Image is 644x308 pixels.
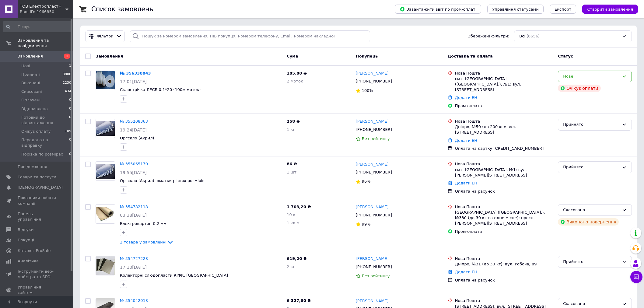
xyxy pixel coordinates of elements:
[492,7,539,12] span: Управління статусами
[21,72,40,77] span: Прийняті
[558,218,619,226] div: Виконано повернення
[582,5,638,14] button: Створити замовлення
[455,298,553,303] div: Нова Пошта
[120,119,148,124] a: № 355208363
[96,54,123,58] span: Замовлення
[287,127,295,132] span: 1 кг
[18,195,56,206] span: Показники роботи компанії
[21,63,30,69] span: Нові
[65,89,71,94] span: 434
[362,136,390,141] span: Без рейтингу
[21,97,40,103] span: Оплачені
[287,54,298,58] span: Cума
[120,256,148,261] a: № 354727228
[563,301,619,307] div: Скасовано
[455,204,553,210] div: Нова Пошта
[21,115,69,126] span: Готовий до відвантаження
[356,256,389,262] a: [PERSON_NAME]
[120,213,147,218] span: 03:38[DATE]
[400,6,476,12] span: Завантажити звіт по пром-оплаті
[455,181,477,185] a: Додати ЕН
[355,263,393,271] div: [PHONE_NUMBER]
[18,227,33,233] span: Відгуки
[287,212,297,217] span: 10 кг
[21,152,63,157] span: Порізка по розмірах
[355,77,393,85] div: [PHONE_NUMBER]
[287,205,311,209] span: 1 703,20 ₴
[18,248,51,254] span: Каталог ProSale
[65,129,71,134] span: 185
[69,63,71,69] span: 1
[3,21,72,32] input: Пошук
[630,271,642,283] button: Чат з покупцем
[21,106,48,112] span: Відправлено
[120,273,228,278] a: Колекторні слюдопласти КІФК, [GEOGRAPHIC_DATA]
[120,265,147,270] span: 17:10[DATE]
[120,298,148,303] a: № 354042018
[20,9,73,15] div: Ваш ID: 1966850
[18,38,73,49] span: Замовлення та повідомлення
[355,211,393,219] div: [PHONE_NUMBER]
[455,119,553,124] div: Нова Пошта
[120,128,147,132] span: 19:24[DATE]
[563,259,619,265] div: Прийнято
[21,89,42,94] span: Скасовані
[63,80,71,86] span: 2230
[63,72,71,77] span: 3806
[287,71,307,75] span: 185,80 ₴
[356,119,389,124] a: [PERSON_NAME]
[356,204,389,210] a: [PERSON_NAME]
[18,285,56,296] span: Управління сайтом
[120,136,154,140] a: Оргскло (Акрил)
[120,240,174,244] a: 2 товара у замовленні
[120,87,201,92] span: Склострічка ЛЕСБ 0,1*20 (100м моток)
[18,185,63,190] span: [DEMOGRAPHIC_DATA]
[455,210,553,226] div: [GEOGRAPHIC_DATA] ([GEOGRAPHIC_DATA].), №330 (до 30 кг на одне місце): просп. [PERSON_NAME][STREE...
[91,5,153,13] h1: Список замовлень
[69,115,71,126] span: 0
[455,167,553,178] div: смт. [GEOGRAPHIC_DATA], №1: вул. [PERSON_NAME][STREET_ADDRESS]
[455,95,477,100] a: Додати ЕН
[287,256,307,261] span: 619,20 ₴
[356,54,378,58] span: Покупець
[468,33,509,39] span: Збережені фільтри:
[287,264,295,269] span: 2 кг
[576,7,638,11] a: Створити замовлення
[21,137,69,148] span: Передано на відправку
[355,126,393,134] div: [PHONE_NUMBER]
[287,119,300,124] span: 258 ₴
[21,129,51,134] span: Очікує оплату
[120,205,148,209] a: № 354782118
[18,211,56,222] span: Панель управління
[287,170,298,174] span: 1 шт.
[455,261,553,267] div: Дніпро, №31 (до 30 кг): вул. Робоча, 89
[120,170,147,175] span: 19:55[DATE]
[563,164,619,170] div: Прийнято
[455,270,477,274] a: Додати ЕН
[96,204,115,224] a: Фото товару
[455,124,553,135] div: Дніпро, №50 (до 200 кг): вул. [STREET_ADDRESS]
[287,162,297,166] span: 86 ₴
[356,71,389,76] a: [PERSON_NAME]
[120,221,166,226] span: Електрокартон 0.2 мм
[96,161,115,181] a: Фото товару
[69,137,71,148] span: 0
[362,179,371,184] span: 96%
[130,30,370,42] input: Пошук за номером замовлення, ПІБ покупця, номером телефону, Email, номером накладної
[120,178,205,183] a: Оргскло (Акрил) шматки різних розмірів
[96,256,115,275] img: Фото товару
[18,54,43,59] span: Замовлення
[69,97,71,103] span: 0
[558,85,601,92] div: Очікує оплати
[455,138,477,143] a: Додати ЕН
[356,298,389,304] a: [PERSON_NAME]
[455,146,553,151] div: Оплата на картку [CREDIT_CARD_NUMBER]
[550,5,576,14] button: Експорт
[558,54,573,58] span: Статус
[97,33,114,39] span: Фільтри
[455,189,553,194] div: Оплата на рахунок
